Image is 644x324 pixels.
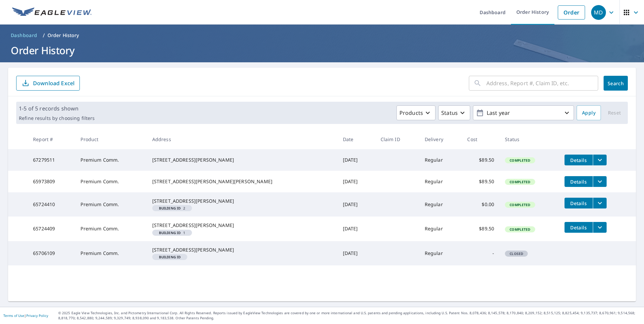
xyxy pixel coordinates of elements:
a: Terms of Use [3,313,24,318]
button: Last year [473,105,574,120]
button: filesDropdownBtn-65724410 [593,198,607,208]
button: Status [438,105,470,120]
td: [DATE] [337,217,375,241]
p: Products [399,109,423,117]
td: 65973809 [28,171,75,192]
p: | [3,314,48,318]
p: Order History [47,32,79,39]
button: filesDropdownBtn-67279511 [593,155,607,165]
td: Regular [419,149,462,171]
span: Details [569,179,589,185]
button: Apply [577,105,601,120]
li: / [43,31,45,39]
td: 67279511 [28,149,75,171]
span: 2 [155,206,190,210]
div: [STREET_ADDRESS][PERSON_NAME] [152,247,332,253]
td: Premium Comm. [75,192,147,217]
img: EV Logo [12,7,92,18]
button: detailsBtn-65973809 [565,176,593,187]
p: 1-5 of 5 records shown [19,104,95,112]
td: $89.50 [462,171,500,192]
span: Apply [582,109,595,117]
p: Download Excel [33,79,74,87]
td: Regular [419,217,462,241]
td: [DATE] [337,171,375,192]
span: Details [569,200,589,206]
button: Products [396,105,436,120]
button: detailsBtn-67279511 [565,155,593,165]
th: Report # [28,129,75,149]
input: Address, Report #, Claim ID, etc. [486,74,598,93]
p: © 2025 Eagle View Technologies, Inc. and Pictometry International Corp. All Rights Reserved. Repo... [58,311,641,321]
th: Claim ID [375,129,419,149]
nav: breadcrumb [8,30,636,41]
span: Completed [506,202,534,207]
span: Details [569,157,589,163]
td: $89.50 [462,149,500,171]
span: Completed [506,158,534,163]
div: [STREET_ADDRESS][PERSON_NAME] [152,198,332,204]
div: MD [591,5,606,20]
td: Regular [419,192,462,217]
td: Regular [419,171,462,192]
span: Closed [506,251,527,256]
a: Order [558,5,585,20]
button: Search [604,76,628,91]
h1: Order History [8,43,636,57]
div: [STREET_ADDRESS][PERSON_NAME] [152,157,332,163]
span: 1 [155,231,190,234]
p: Status [441,109,458,117]
th: Status [500,129,559,149]
em: Building ID [159,206,181,210]
td: 65724410 [28,192,75,217]
td: Regular [419,241,462,265]
td: [DATE] [337,149,375,171]
td: [DATE] [337,192,375,217]
span: Completed [506,227,534,232]
button: detailsBtn-65724410 [565,198,593,208]
a: Dashboard [8,30,40,41]
td: Premium Comm. [75,217,147,241]
td: Premium Comm. [75,241,147,265]
td: $0.00 [462,192,500,217]
a: Privacy Policy [26,313,48,318]
button: filesDropdownBtn-65973809 [593,176,607,187]
p: Refine results by choosing filters [19,115,95,121]
th: Delivery [419,129,462,149]
th: Address [147,129,337,149]
button: Download Excel [16,76,80,91]
td: Premium Comm. [75,149,147,171]
div: [STREET_ADDRESS][PERSON_NAME] [152,222,332,229]
span: Search [609,80,622,87]
td: Premium Comm. [75,171,147,192]
span: Dashboard [11,32,37,39]
span: Details [569,224,589,231]
th: Cost [462,129,500,149]
td: $89.50 [462,217,500,241]
div: [STREET_ADDRESS][PERSON_NAME][PERSON_NAME] [152,178,332,185]
td: 65724409 [28,217,75,241]
p: Last year [484,107,563,119]
td: - [462,241,500,265]
td: 65706109 [28,241,75,265]
button: detailsBtn-65724409 [565,222,593,233]
button: filesDropdownBtn-65724409 [593,222,607,233]
td: [DATE] [337,241,375,265]
th: Product [75,129,147,149]
em: Building ID [159,255,181,259]
th: Date [337,129,375,149]
span: Completed [506,180,534,184]
em: Building ID [159,231,181,234]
